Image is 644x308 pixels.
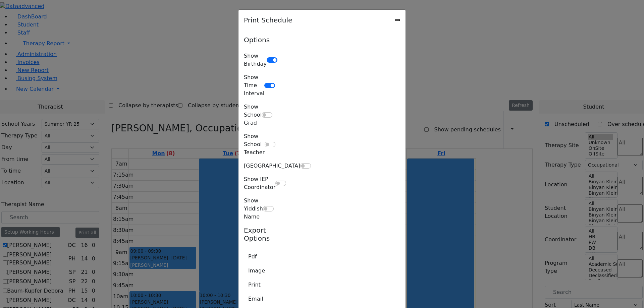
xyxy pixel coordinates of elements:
[244,73,264,98] label: Show Time Interval
[395,19,400,21] button: Close
[244,15,292,25] h5: Print Schedule
[244,250,261,263] button: Pdf
[244,36,277,44] h5: Options
[244,103,262,127] label: Show School Grad
[244,293,267,305] button: Email
[244,279,265,291] button: Print
[244,132,265,157] label: Show School Teacher
[244,52,267,68] label: Show Birthday
[244,175,275,191] label: Show IEP Coordinator
[244,197,263,221] label: Show Yiddish Name
[244,162,300,170] label: [GEOGRAPHIC_DATA]
[244,264,269,277] button: Image
[244,226,277,242] h5: Export Options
